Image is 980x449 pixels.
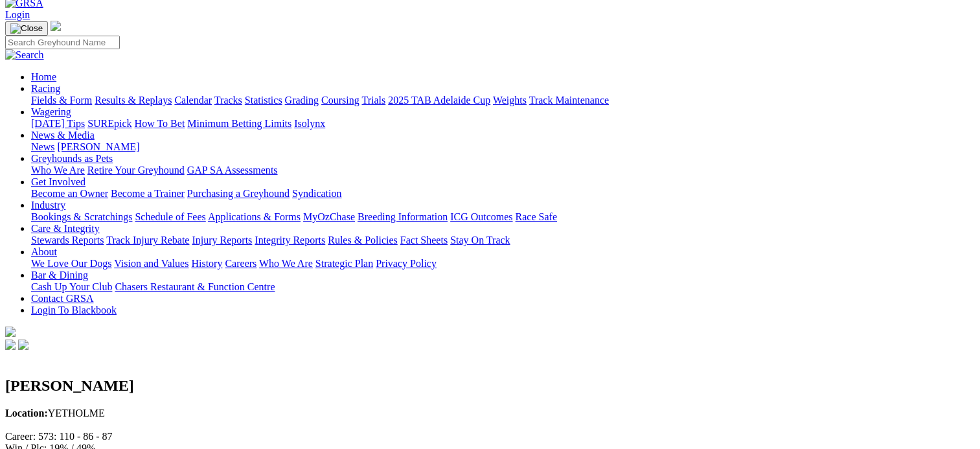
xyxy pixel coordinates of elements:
a: Cash Up Your Club [31,281,112,292]
img: twitter.svg [18,340,28,350]
a: Statistics [245,95,282,106]
a: Tracks [214,95,242,106]
a: [PERSON_NAME] [57,141,139,152]
a: Race Safe [515,211,556,222]
a: Privacy Policy [376,258,437,269]
b: Location: [5,408,48,419]
a: SUREpick [87,118,131,129]
img: Close [10,23,43,34]
a: Track Maintenance [529,95,609,106]
a: Rules & Policies [328,235,398,246]
span: YETHOLME [5,408,105,419]
a: 2025 TAB Adelaide Cup [388,95,490,106]
a: Bar & Dining [31,270,88,281]
a: History [191,258,222,269]
button: Toggle navigation [5,21,48,36]
a: Greyhounds as Pets [31,153,113,164]
a: GAP SA Assessments [187,165,278,176]
a: Login [5,9,30,20]
div: News & Media [31,141,975,153]
div: About [31,258,975,270]
a: Fact Sheets [400,235,448,246]
a: About [31,246,57,257]
div: Racing [31,95,975,106]
a: Become an Owner [31,188,108,199]
a: Vision and Values [114,258,188,269]
a: Trials [361,95,385,106]
a: Care & Integrity [31,223,100,234]
h2: [PERSON_NAME] [5,377,975,395]
span: Career: [5,431,36,442]
a: Racing [31,83,60,94]
a: ICG Outcomes [450,211,512,222]
a: Bookings & Scratchings [31,211,132,222]
div: Greyhounds as Pets [31,165,975,176]
img: logo-grsa-white.png [51,21,61,31]
div: Industry [31,211,975,223]
a: We Love Our Dogs [31,258,111,269]
a: Applications & Forms [208,211,301,222]
a: Fields & Form [31,95,92,106]
a: Get Involved [31,176,85,187]
a: Breeding Information [358,211,448,222]
a: [DATE] Tips [31,118,85,129]
a: Grading [285,95,319,106]
img: logo-grsa-white.png [5,327,16,337]
div: Get Involved [31,188,975,200]
div: Care & Integrity [31,235,975,246]
a: Purchasing a Greyhound [187,188,290,199]
a: Who We Are [31,165,85,176]
a: Contact GRSA [31,293,93,304]
img: Search [5,49,44,61]
a: Wagering [31,106,71,117]
a: Weights [493,95,527,106]
img: facebook.svg [5,340,16,350]
a: Login To Blackbook [31,305,117,316]
a: Stay On Track [450,235,510,246]
text: 573: 110 - 86 - 87 [38,431,113,442]
a: Stewards Reports [31,235,104,246]
a: MyOzChase [303,211,355,222]
a: Track Injury Rebate [106,235,189,246]
a: Industry [31,200,65,211]
div: Bar & Dining [31,281,975,293]
a: Strategic Plan [315,258,373,269]
a: Coursing [321,95,359,106]
a: Integrity Reports [255,235,325,246]
a: Syndication [292,188,341,199]
a: Schedule of Fees [135,211,205,222]
a: Results & Replays [95,95,172,106]
a: Careers [225,258,256,269]
a: Minimum Betting Limits [187,118,291,129]
a: Chasers Restaurant & Function Centre [115,281,275,292]
a: Isolynx [294,118,325,129]
a: Calendar [174,95,212,106]
a: News & Media [31,130,95,141]
a: How To Bet [135,118,185,129]
input: Search [5,36,120,49]
a: Become a Trainer [111,188,185,199]
div: Wagering [31,118,975,130]
a: News [31,141,54,152]
a: Injury Reports [192,235,252,246]
a: Retire Your Greyhound [87,165,185,176]
a: Home [31,71,56,82]
a: Who We Are [259,258,313,269]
